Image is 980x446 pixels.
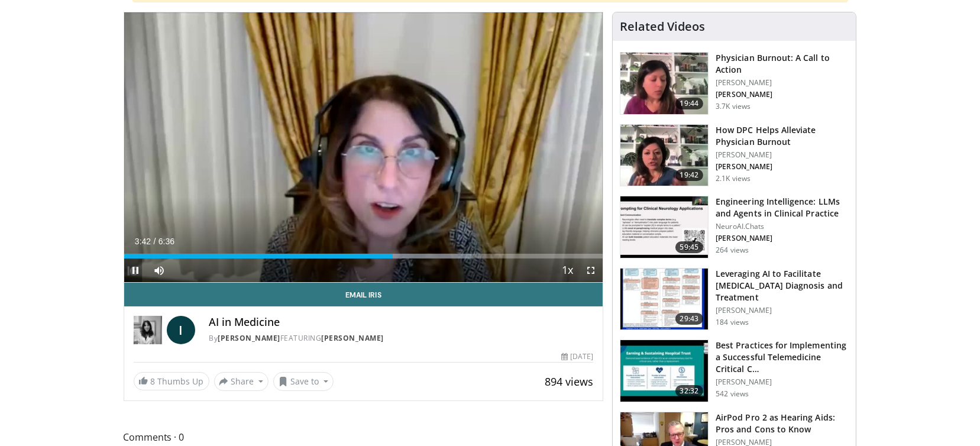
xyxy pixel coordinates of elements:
a: 8 Thumbs Up [134,372,209,390]
button: Save to [273,372,334,391]
p: [PERSON_NAME] [716,162,849,172]
p: 264 views [716,245,749,255]
p: 2.1K views [716,174,751,183]
span: / [154,237,156,246]
a: Email Iris [124,283,603,306]
h3: How DPC Helps Alleviate Physician Burnout [716,124,849,148]
img: Dr. Iris Gorfinkel [134,316,162,344]
button: Share [214,372,269,391]
img: b12dae1b-5470-4178-b022-d9bdaad706a6.150x105_q85_crop-smart_upscale.jpg [620,340,708,402]
a: [PERSON_NAME] [218,333,281,343]
img: a028b2ed-2799-4348-b6b4-733b0fc51b04.150x105_q85_crop-smart_upscale.jpg [620,269,708,330]
span: 19:42 [675,169,704,181]
h4: AI in Medicine [209,316,594,329]
div: By FEATURING [209,333,594,344]
span: 8 [151,376,156,387]
span: 29:43 [675,313,704,325]
a: 32:32 Best Practices for Implementing a Successful Telemedicine Critical C… [PERSON_NAME] 542 views [620,340,849,402]
h3: Best Practices for Implementing a Successful Telemedicine Critical C… [716,340,849,375]
p: [PERSON_NAME] [716,90,849,99]
span: 59:45 [675,241,704,253]
h3: AirPod Pro 2 as Hearing Aids: Pros and Cons to Know [716,412,849,435]
p: 184 views [716,318,749,327]
h3: Physician Burnout: A Call to Action [716,52,849,76]
span: 32:32 [675,385,704,397]
img: ea6b8c10-7800-4812-b957-8d44f0be21f9.150x105_q85_crop-smart_upscale.jpg [620,196,708,258]
a: 19:42 How DPC Helps Alleviate Physician Burnout [PERSON_NAME] [PERSON_NAME] 2.1K views [620,124,849,187]
p: [PERSON_NAME] [716,78,849,88]
a: 59:45 Engineering Intelligence: LLMs and Agents in Clinical Practice NeuroAI.Chats [PERSON_NAME] ... [620,196,849,258]
img: ae962841-479a-4fc3-abd9-1af602e5c29c.150x105_q85_crop-smart_upscale.jpg [620,53,708,114]
p: 542 views [716,389,749,399]
a: 29:43 Leveraging AI to Facilitate [MEDICAL_DATA] Diagnosis and Treatment [PERSON_NAME] 184 views [620,268,849,331]
h3: Leveraging AI to Facilitate [MEDICAL_DATA] Diagnosis and Treatment [716,268,849,303]
span: 19:44 [675,98,704,109]
a: [PERSON_NAME] [322,333,384,343]
a: 19:44 Physician Burnout: A Call to Action [PERSON_NAME] [PERSON_NAME] 3.7K views [620,52,849,115]
div: Progress Bar [124,254,603,258]
img: 8c03ed1f-ed96-42cb-9200-2a88a5e9b9ab.150x105_q85_crop-smart_upscale.jpg [620,125,708,186]
span: 3:42 [135,237,151,246]
span: 894 views [545,374,593,389]
div: [DATE] [561,351,593,362]
p: [PERSON_NAME] [716,377,849,387]
span: 6:36 [159,237,174,246]
video-js: Video Player [124,12,603,283]
p: [PERSON_NAME] [716,306,849,315]
button: Pause [124,258,148,282]
button: Fullscreen [579,258,603,282]
span: Comments 0 [124,429,604,445]
p: [PERSON_NAME] [716,150,849,160]
button: Playback Rate [555,258,579,282]
p: [PERSON_NAME] [716,234,849,243]
p: NeuroAI.Chats [716,222,849,231]
p: 3.7K views [716,102,751,111]
h4: Related Videos [620,20,705,34]
a: I [167,316,195,344]
button: Mute [148,258,172,282]
h3: Engineering Intelligence: LLMs and Agents in Clinical Practice [716,196,849,219]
